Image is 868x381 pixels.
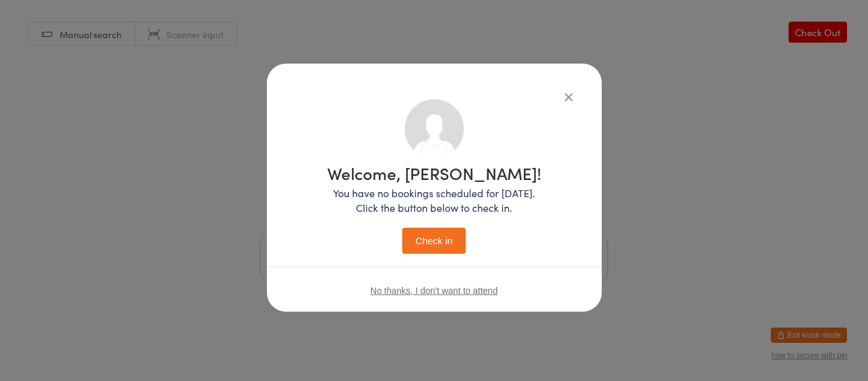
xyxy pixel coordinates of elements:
[402,228,466,254] button: Check in
[405,99,464,158] img: no_photo.png
[370,286,498,296] button: No thanks, I don't want to attend
[327,165,541,181] h1: Welcome, [PERSON_NAME]!
[327,186,541,215] p: You have no bookings scheduled for [DATE]. Click the button below to check in.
